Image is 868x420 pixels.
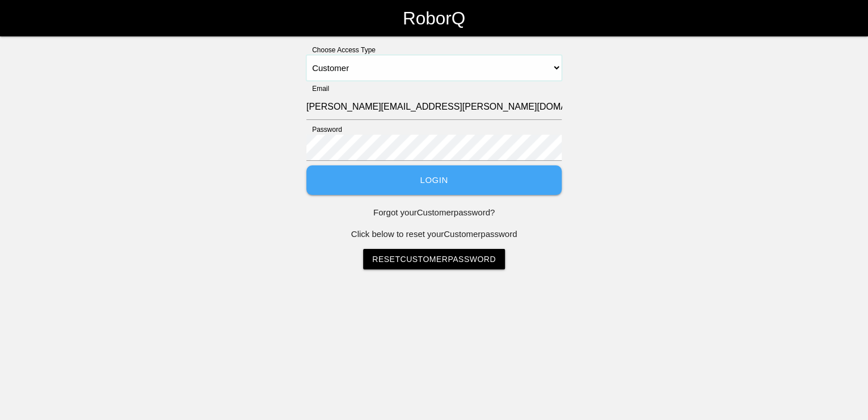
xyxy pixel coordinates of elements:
p: Click below to reset your Customer password [306,228,562,241]
label: Choose Access Type [306,45,376,55]
label: Email [306,84,329,94]
a: ResetCustomerPassword [363,249,505,269]
button: Login [306,165,562,196]
p: Forgot your Customer password? [306,206,562,219]
label: Password [306,124,342,135]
